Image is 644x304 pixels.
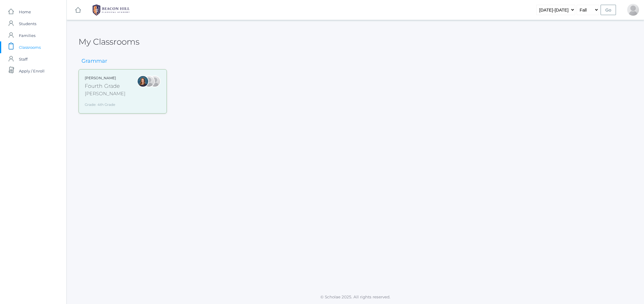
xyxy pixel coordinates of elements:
[627,4,639,16] div: Vivian Beaty
[67,294,644,300] p: © Scholae 2025. All rights reserved.
[149,75,161,87] div: Heather Porter
[19,18,36,30] span: Students
[79,37,139,46] h2: My Classrooms
[19,6,31,18] span: Home
[85,90,125,97] div: [PERSON_NAME]
[19,53,27,65] span: Staff
[19,41,41,53] span: Classrooms
[85,82,125,90] div: Fourth Grade
[19,30,35,41] span: Families
[137,75,149,87] div: Ellie Bradley
[79,58,110,64] h3: Grammar
[143,75,155,87] div: Lydia Chaffin
[85,100,125,107] div: Grade: 4th Grade
[89,3,133,17] img: BHCALogos-05-308ed15e86a5a0abce9b8dd61676a3503ac9727e845dece92d48e8588c001991.png
[601,5,616,15] input: Go
[85,75,125,81] div: [PERSON_NAME]
[19,65,45,77] span: Apply / Enroll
